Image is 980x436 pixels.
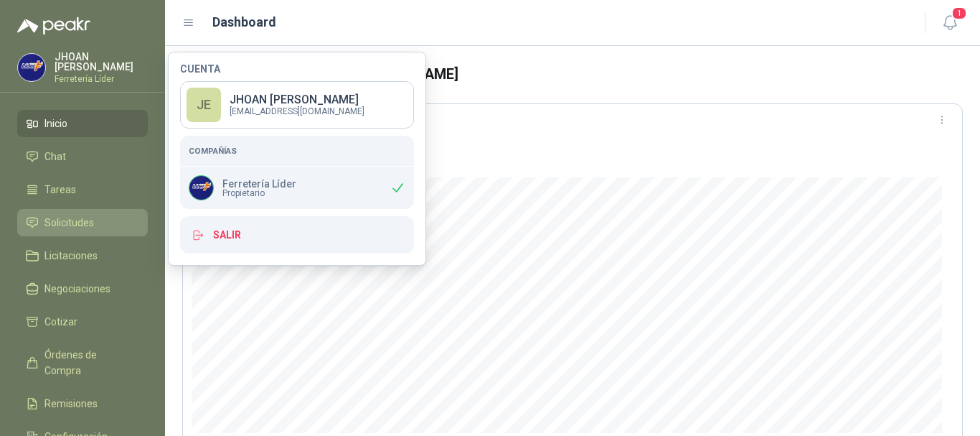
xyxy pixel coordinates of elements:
div: JE [187,88,221,122]
span: Remisiones [44,396,98,412]
span: Órdenes de Compra [44,347,134,379]
p: JHOAN [PERSON_NAME] [55,52,148,72]
div: Company LogoFerretería LíderPropietario [180,167,414,209]
span: Inicio [44,116,67,131]
img: Company Logo [18,54,45,81]
img: Company Logo [189,176,213,200]
a: Remisiones [17,390,148,417]
p: [EMAIL_ADDRESS][DOMAIN_NAME] [230,107,364,116]
a: Tareas [17,176,148,203]
a: Órdenes de Compra [17,341,148,384]
span: Cotizar [44,314,77,330]
button: 1 [937,10,963,36]
a: Negociaciones [17,275,148,302]
h3: Estado de las Solicitudes Recibidas [192,131,953,149]
p: Ferretería Líder [222,179,296,189]
a: Cotizar [17,308,148,335]
a: Solicitudes [17,209,148,236]
a: Inicio [17,110,148,137]
span: Propietario [222,189,296,198]
p: JHOAN [PERSON_NAME] [230,94,364,106]
a: Chat [17,143,148,170]
a: Licitaciones [17,242,148,269]
h1: Dashboard [212,12,276,32]
a: JEJHOAN [PERSON_NAME][EMAIL_ADDRESS][DOMAIN_NAME] [180,81,414,129]
span: Licitaciones [44,248,98,264]
img: Logo peakr [17,17,90,34]
span: 1 [951,6,967,20]
span: Negociaciones [44,281,110,297]
span: Chat [44,149,66,164]
button: Salir [180,216,414,254]
span: Solicitudes [44,215,94,231]
span: Tareas [44,182,76,198]
h3: Bienvenido de nuevo [PERSON_NAME] [205,63,963,85]
p: Ferretería Líder [55,75,148,83]
h4: Cuenta [180,64,414,74]
h5: Compañías [189,144,405,157]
